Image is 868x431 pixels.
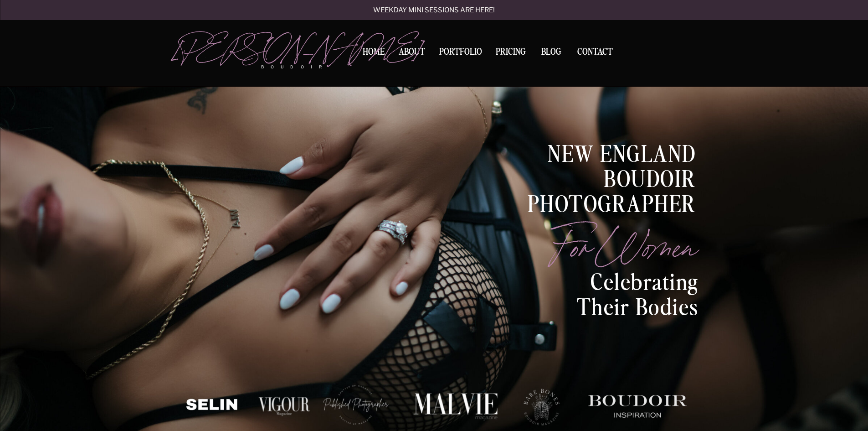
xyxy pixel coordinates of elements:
[545,271,699,324] p: celebrating their bodies
[481,143,696,193] h1: New England BOUDOIR Photographer
[436,47,485,60] a: Portfolio
[537,47,565,56] a: BLOG
[498,215,696,268] p: for women
[574,47,616,57] a: Contact
[349,7,519,15] a: Weekday mini sessions are here!
[493,47,529,60] a: Pricing
[173,32,337,60] a: [PERSON_NAME]
[261,64,337,70] p: boudoir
